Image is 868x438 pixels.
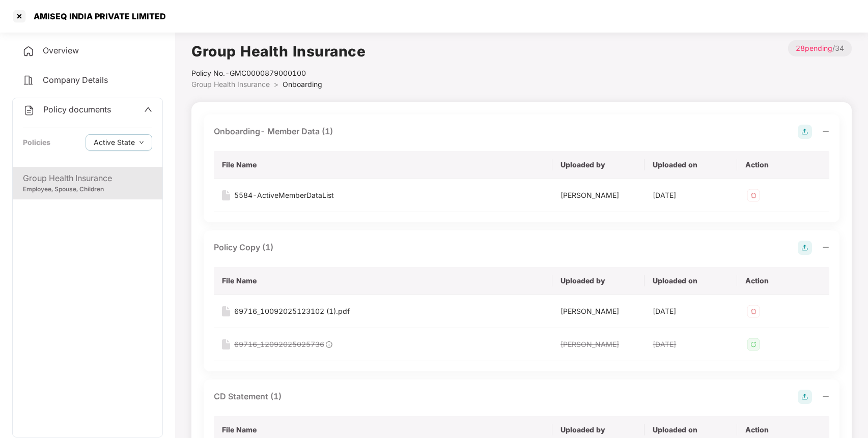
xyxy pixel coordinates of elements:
div: [DATE] [653,306,729,317]
span: minus [822,128,829,135]
span: down [139,140,144,145]
img: svg+xml;base64,PHN2ZyB4bWxucz0iaHR0cDovL3d3dy53My5vcmcvMjAwMC9zdmciIHdpZHRoPSIxNiIgaGVpZ2h0PSIyMC... [222,339,230,349]
th: Uploaded by [552,267,645,295]
div: Employee, Spouse, Children [23,185,152,194]
div: [DATE] [653,190,729,201]
div: [PERSON_NAME] [561,190,636,201]
img: svg+xml;base64,PHN2ZyB4bWxucz0iaHR0cDovL3d3dy53My5vcmcvMjAwMC9zdmciIHdpZHRoPSIyOCIgaGVpZ2h0PSIyOC... [798,125,812,139]
th: File Name [214,151,552,179]
div: Policy No.- GMC0000879000100 [191,68,366,79]
span: up [144,105,152,113]
img: svg+xml;base64,PHN2ZyB4bWxucz0iaHR0cDovL3d3dy53My5vcmcvMjAwMC9zdmciIHdpZHRoPSIyNCIgaGVpZ2h0PSIyNC... [22,45,35,57]
span: Company Details [43,75,108,85]
img: svg+xml;base64,PHN2ZyB4bWxucz0iaHR0cDovL3d3dy53My5vcmcvMjAwMC9zdmciIHdpZHRoPSIxNiIgaGVpZ2h0PSIyMC... [222,190,230,200]
div: [DATE] [653,339,729,350]
img: svg+xml;base64,PHN2ZyB4bWxucz0iaHR0cDovL3d3dy53My5vcmcvMjAwMC9zdmciIHdpZHRoPSIxOCIgaGVpZ2h0PSIxOC... [324,340,333,349]
img: svg+xml;base64,PHN2ZyB4bWxucz0iaHR0cDovL3d3dy53My5vcmcvMjAwMC9zdmciIHdpZHRoPSIxNiIgaGVpZ2h0PSIyMC... [222,306,230,316]
th: Action [737,151,829,179]
th: Uploaded on [645,267,737,295]
span: minus [822,244,829,251]
div: Policy Copy (1) [214,241,273,254]
img: svg+xml;base64,PHN2ZyB4bWxucz0iaHR0cDovL3d3dy53My5vcmcvMjAwMC9zdmciIHdpZHRoPSIzMiIgaGVpZ2h0PSIzMi... [745,303,762,319]
img: svg+xml;base64,PHN2ZyB4bWxucz0iaHR0cDovL3d3dy53My5vcmcvMjAwMC9zdmciIHdpZHRoPSIzMiIgaGVpZ2h0PSIzMi... [745,336,762,353]
span: Active State [94,137,135,148]
div: CD Statement (1) [214,390,282,403]
div: [PERSON_NAME] [561,306,636,317]
div: 5584-ActiveMemberDataList [234,190,334,201]
div: Policies [23,137,50,148]
img: svg+xml;base64,PHN2ZyB4bWxucz0iaHR0cDovL3d3dy53My5vcmcvMjAwMC9zdmciIHdpZHRoPSIyOCIgaGVpZ2h0PSIyOC... [798,390,812,404]
span: > [274,80,278,89]
div: [PERSON_NAME] [561,339,636,350]
span: Overview [43,45,79,55]
span: Group Health Insurance [191,80,270,89]
img: svg+xml;base64,PHN2ZyB4bWxucz0iaHR0cDovL3d3dy53My5vcmcvMjAwMC9zdmciIHdpZHRoPSIyNCIgaGVpZ2h0PSIyNC... [22,74,35,86]
span: 28 pending [796,44,832,52]
img: svg+xml;base64,PHN2ZyB4bWxucz0iaHR0cDovL3d3dy53My5vcmcvMjAwMC9zdmciIHdpZHRoPSIyNCIgaGVpZ2h0PSIyNC... [23,104,35,116]
button: Active Statedown [86,134,152,151]
div: Onboarding- Member Data (1) [214,125,333,138]
th: Uploaded by [552,151,645,179]
th: File Name [214,267,552,295]
div: Group Health Insurance [23,172,152,185]
h1: Group Health Insurance [191,40,366,63]
th: Uploaded on [645,151,737,179]
div: AMISEQ INDIA PRIVATE LIMITED [27,11,166,21]
span: Onboarding [283,80,322,89]
img: svg+xml;base64,PHN2ZyB4bWxucz0iaHR0cDovL3d3dy53My5vcmcvMjAwMC9zdmciIHdpZHRoPSIzMiIgaGVpZ2h0PSIzMi... [745,187,762,203]
p: / 34 [788,40,852,56]
div: 69716_10092025123102 (1).pdf [234,306,350,317]
span: Policy documents [43,104,111,114]
div: 69716_12092025025736 [234,339,324,350]
th: Action [737,267,829,295]
span: minus [822,393,829,400]
img: svg+xml;base64,PHN2ZyB4bWxucz0iaHR0cDovL3d3dy53My5vcmcvMjAwMC9zdmciIHdpZHRoPSIyOCIgaGVpZ2h0PSIyOC... [798,241,812,255]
